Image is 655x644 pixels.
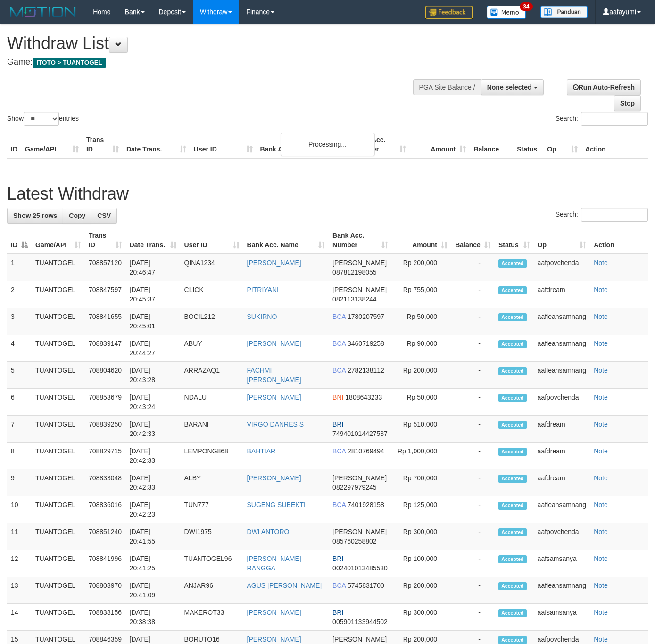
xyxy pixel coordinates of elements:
[7,34,427,53] h1: Withdraw List
[581,112,648,126] input: Search:
[451,335,495,362] td: -
[594,259,608,267] a: Note
[247,528,290,535] a: DWI ANTORO
[247,420,304,428] a: VIRGO DANRES S
[498,313,527,321] span: Accepted
[181,443,243,469] td: LEMPONG868
[85,416,126,443] td: 708839250
[392,308,451,335] td: Rp 50,000
[126,443,181,469] td: [DATE] 20:42:33
[594,340,608,347] a: Note
[7,496,32,523] td: 10
[332,537,376,545] span: Copy 085760258802 to clipboard
[498,259,527,268] span: Accepted
[123,131,190,158] th: Date Trans.
[85,604,126,631] td: 708838156
[594,313,608,320] a: Note
[451,416,495,443] td: -
[498,367,527,375] span: Accepted
[281,133,375,156] div: Processing...
[392,416,451,443] td: Rp 510,000
[451,362,495,389] td: -
[332,420,343,428] span: BRI
[534,308,590,335] td: aafleansamnang
[247,609,301,616] a: [PERSON_NAME]
[32,308,85,335] td: TUANTOGEL
[534,496,590,523] td: aafleansamnang
[7,281,32,308] td: 2
[451,254,495,281] td: -
[85,496,126,523] td: 708836016
[332,618,388,626] span: Copy 005901133944502 to clipboard
[7,443,32,469] td: 8
[21,131,83,158] th: Game/API
[332,564,388,572] span: Copy 002401013485530 to clipboard
[556,112,648,126] label: Search:
[392,389,451,416] td: Rp 50,000
[332,555,343,562] span: BRI
[85,469,126,496] td: 708833048
[348,447,384,455] span: Copy 2810769494 to clipboard
[594,367,608,374] a: Note
[392,443,451,469] td: Rp 1,000,000
[392,577,451,604] td: Rp 200,000
[126,469,181,496] td: [DATE] 20:42:33
[181,335,243,362] td: ABUY
[594,474,608,482] a: Note
[332,484,376,491] span: Copy 082297979245 to clipboard
[534,416,590,443] td: aafdream
[181,308,243,335] td: BOCIL212
[498,448,527,456] span: Accepted
[451,281,495,308] td: -
[581,131,648,158] th: Action
[85,523,126,550] td: 708851240
[7,5,79,19] img: MOTION_logo.png
[332,430,388,437] span: Copy 749401014427537 to clipboard
[247,447,276,455] a: BAHTIAR
[332,295,376,303] span: Copy 082113138244 to clipboard
[247,474,301,482] a: [PERSON_NAME]
[392,227,451,254] th: Amount: activate to sort column ascending
[13,212,57,219] span: Show 25 rows
[534,362,590,389] td: aafleansamnang
[594,393,608,401] a: Note
[247,367,301,384] a: FACHMI [PERSON_NAME]
[451,308,495,335] td: -
[332,447,346,455] span: BCA
[498,286,527,294] span: Accepted
[32,362,85,389] td: TUANTOGEL
[392,281,451,308] td: Rp 755,000
[332,501,346,509] span: BCA
[534,550,590,577] td: aafsamsanya
[32,443,85,469] td: TUANTOGEL
[540,6,588,18] img: panduan.png
[556,208,648,222] label: Search:
[332,259,387,267] span: [PERSON_NAME]
[498,475,527,483] span: Accepted
[520,2,532,11] span: 34
[410,131,470,158] th: Amount
[348,501,384,509] span: Copy 7401928158 to clipboard
[7,208,63,224] a: Show 25 rows
[32,389,85,416] td: TUANTOGEL
[190,131,257,158] th: User ID
[498,582,527,590] span: Accepted
[543,131,581,158] th: Op
[126,577,181,604] td: [DATE] 20:41:09
[329,227,392,254] th: Bank Acc. Number: activate to sort column ascending
[32,335,85,362] td: TUANTOGEL
[7,523,32,550] td: 11
[181,577,243,604] td: ANJAR96
[332,367,346,374] span: BCA
[451,550,495,577] td: -
[7,416,32,443] td: 7
[85,550,126,577] td: 708841996
[451,496,495,523] td: -
[594,286,608,293] a: Note
[534,523,590,550] td: aafpovchenda
[85,227,126,254] th: Trans ID: activate to sort column ascending
[7,469,32,496] td: 9
[348,367,384,374] span: Copy 2782138112 to clipboard
[7,577,32,604] td: 13
[247,286,279,293] a: PITRIYANI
